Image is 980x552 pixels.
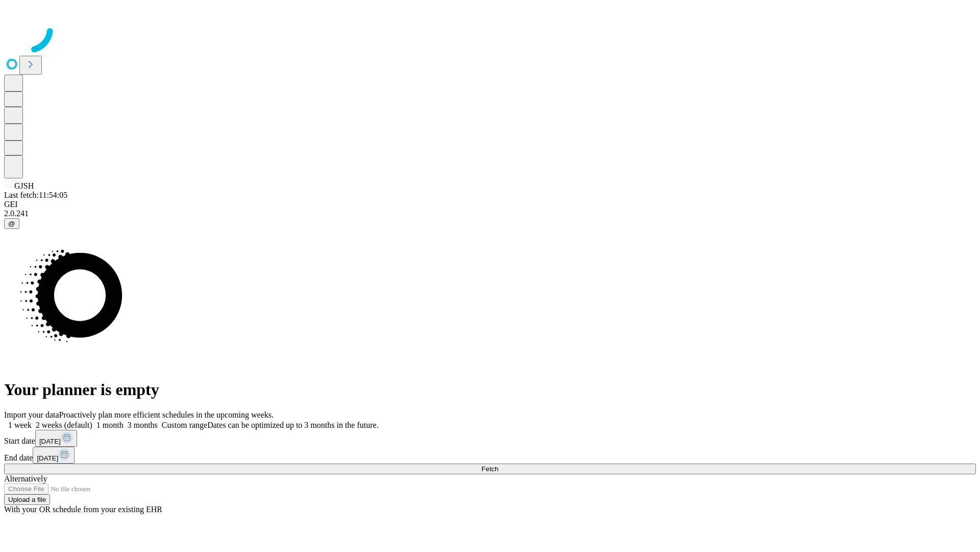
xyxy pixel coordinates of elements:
[33,447,75,464] button: [DATE]
[39,438,61,445] span: [DATE]
[4,410,59,419] span: Import your data
[4,209,976,218] div: 2.0.241
[4,200,976,209] div: GEI
[4,191,67,199] span: Last fetch: 11:54:05
[4,464,976,474] button: Fetch
[481,465,498,473] span: Fetch
[4,447,976,464] div: End date
[4,430,976,447] div: Start date
[4,505,162,514] span: With your OR schedule from your existing EHR
[162,421,207,429] span: Custom range
[36,421,92,429] span: 2 weeks (default)
[37,454,58,462] span: [DATE]
[4,474,47,483] span: Alternatively
[4,494,50,505] button: Upload a file
[4,218,19,229] button: @
[8,421,32,429] span: 1 week
[35,430,77,447] button: [DATE]
[59,410,274,419] span: Proactively plan more efficient schedules in the upcoming weeks.
[96,421,124,429] span: 1 month
[8,220,15,227] span: @
[128,421,158,429] span: 3 months
[4,380,976,399] h1: Your planner is empty
[14,181,34,190] span: GJSH
[207,421,378,429] span: Dates can be optimized up to 3 months in the future.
